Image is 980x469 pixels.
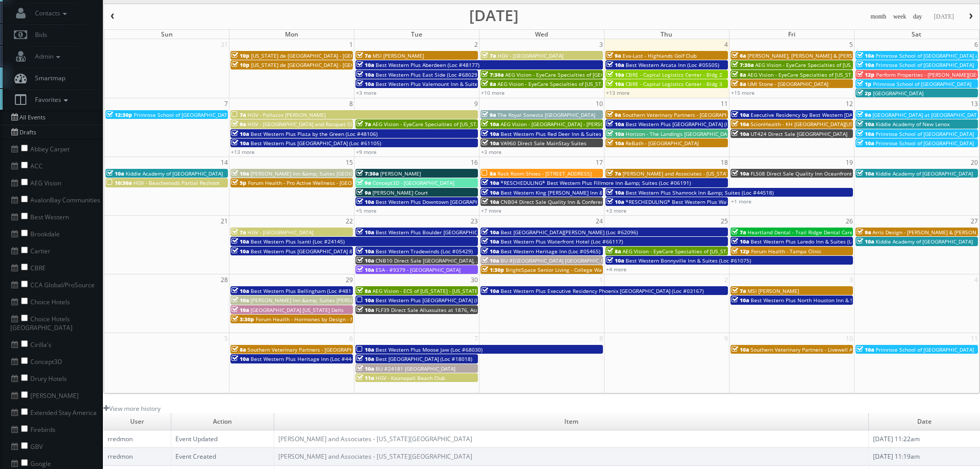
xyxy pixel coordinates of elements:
span: AEG Vision - EyeCare Specialties of [GEOGRAPHIC_DATA][US_STATE] - [GEOGRAPHIC_DATA] [505,71,725,78]
span: 4 [723,39,729,50]
span: 1:30p [482,266,504,273]
a: +3 more [606,207,627,214]
span: HGV - [GEOGRAPHIC_DATA] [247,229,313,236]
span: Best Western Plus Aberdeen (Loc #48177) [376,61,479,68]
span: Kiddie Academy of [GEOGRAPHIC_DATA] [876,238,973,245]
span: 7:30a [357,170,379,177]
span: AEG Vision - ECS of [US_STATE] - [US_STATE] Valley Family Eye Care [372,287,537,294]
td: rredmon [103,448,171,465]
span: ScionHealth - KH [GEOGRAPHIC_DATA][US_STATE] [751,120,872,128]
span: 10a [357,229,374,236]
span: ReBath - [GEOGRAPHIC_DATA] [626,140,699,147]
span: [PERSON_NAME], [PERSON_NAME] & [PERSON_NAME], LLC - [GEOGRAPHIC_DATA] [747,52,946,59]
span: 30 [470,274,479,285]
span: 10a [482,140,499,147]
span: Best Western Plus Plaza by the Green (Loc #48106) [251,130,378,137]
span: Best Western Plus Heritage Inn (Loc #44463) [251,355,362,362]
span: AEG Vision - [GEOGRAPHIC_DATA] - [PERSON_NAME][GEOGRAPHIC_DATA] [501,120,678,128]
span: Primrose School of [GEOGRAPHIC_DATA] [876,130,974,137]
span: 11 [970,333,979,344]
a: [PERSON_NAME] and Associates - [US_STATE][GEOGRAPHIC_DATA] [278,435,472,443]
span: 10a [357,365,374,372]
span: 10a [357,355,374,362]
span: 10a [231,297,249,304]
span: Admin [30,52,63,61]
span: 2 [473,39,479,50]
span: CNB04 Direct Sale Quality Inn & Conference Center [501,198,628,205]
span: 10a [732,238,749,245]
span: 12p [857,71,875,78]
span: 3 [598,39,604,50]
span: 24 [595,216,604,227]
span: 17 [595,157,604,168]
a: +4 more [606,266,627,273]
a: +1 more [731,198,752,205]
span: Contacts [30,9,69,18]
span: [PERSON_NAME] [380,170,421,177]
span: 10a [357,346,374,353]
span: 21 [220,216,229,227]
span: 5 [848,39,854,50]
span: 10a [732,111,749,118]
span: 4 [973,274,979,285]
span: 12:30p [106,111,132,118]
span: CNB10 Direct Sale [GEOGRAPHIC_DATA], Ascend Hotel Collection [376,257,536,264]
span: 10a [482,179,499,186]
span: 26 [845,216,854,227]
span: FL508 Direct Sale Quality Inn Oceanfront [751,170,852,177]
span: 10a [357,306,374,314]
td: rredmon [103,430,171,448]
span: 10a [607,130,624,137]
span: 10a [482,120,499,128]
span: Best [GEOGRAPHIC_DATA] (Loc #18018) [376,355,472,362]
span: UT424 Direct Sale [GEOGRAPHIC_DATA] [751,130,847,137]
td: Date [868,413,980,430]
span: 6a [732,52,746,59]
span: Wed [535,30,548,39]
span: 1 [598,274,604,285]
span: 10a [231,140,249,147]
span: Best Western Plus Red Deer Inn & Suites (Loc #61062) [501,130,635,137]
span: 10a [607,120,624,128]
span: 10a [231,130,249,137]
span: 2p [857,90,871,97]
span: HGV - [GEOGRAPHIC_DATA] [497,52,563,59]
span: AEG Vision - EyeCare Specialties of [US_STATE] – EyeCare in [GEOGRAPHIC_DATA] [372,120,571,128]
span: Primrose School of [GEOGRAPHIC_DATA] [873,80,971,88]
span: 11a [357,374,374,381]
span: 8a [732,71,746,78]
span: 19 [845,157,854,168]
span: [GEOGRAPHIC_DATA] [873,90,923,97]
span: 12 [845,98,854,109]
span: Thu [661,30,672,39]
span: 10a [482,189,499,196]
span: Best [GEOGRAPHIC_DATA][PERSON_NAME] (Loc #62096) [501,229,638,236]
span: Primrose School of [GEOGRAPHIC_DATA][PERSON_NAME] [134,111,273,118]
td: User [103,413,171,430]
span: 10a [607,61,624,68]
span: 10a [357,71,374,78]
span: 10a [857,52,874,59]
span: 10a [357,266,374,273]
span: 9a [357,189,371,196]
span: 10 [845,333,854,344]
a: [PERSON_NAME] and Associates - [US_STATE][GEOGRAPHIC_DATA] [278,452,472,461]
span: Best Western Plus Waterfront Hotel (Loc #66117) [501,238,623,245]
span: 9 [473,98,479,109]
span: Sun [161,30,173,39]
td: Event Updated [171,430,274,448]
a: +7 more [481,207,502,214]
span: Concept3D - [GEOGRAPHIC_DATA] [372,179,454,186]
span: VA960 Direct Sale MainStay Suites [501,140,586,147]
span: AEG Vision - EyeCare Specialties of [US_STATE] - Carolina Family Vision [747,71,921,78]
span: Forum Health - Hormones by Design - New Braunfels Clinic [256,316,402,323]
span: 16 [470,157,479,168]
span: Kiddie Academy of [GEOGRAPHIC_DATA] [126,170,223,177]
a: View more history [103,404,161,413]
span: 5 [223,333,229,344]
span: HGV - Beachwoods Partial Reshoot [133,179,220,186]
span: 10a [482,130,499,137]
span: 9a [607,111,621,118]
button: week [889,10,910,23]
span: 10a [857,140,874,147]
